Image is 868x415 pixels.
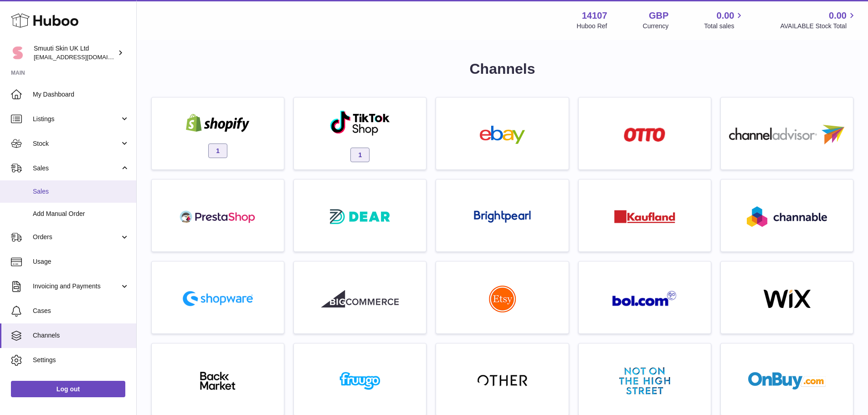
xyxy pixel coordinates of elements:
[717,10,734,22] span: 0.00
[321,372,399,390] img: fruugo
[474,210,531,223] img: roseta-brightpearl
[583,348,706,411] a: notonthehighstreet
[725,102,848,165] a: roseta-channel-advisor
[33,307,129,315] span: Cases
[725,266,848,329] a: wix
[577,22,607,31] div: Huboo Ref
[583,102,706,165] a: roseta-otto
[619,367,670,395] img: notonthehighstreet
[298,184,421,247] a: roseta-dear
[780,10,857,31] a: 0.00 AVAILABLE Stock Total
[33,282,120,291] span: Invoicing and Payments
[33,187,129,196] span: Sales
[33,90,129,99] span: My Dashboard
[33,210,129,218] span: Add Manual Order
[704,10,745,31] a: 0.00 Total sales
[748,372,826,390] img: onbuy
[156,348,279,411] a: backmarket
[179,114,257,132] img: shopify
[156,184,279,247] a: roseta-prestashop
[582,10,607,22] strong: 14107
[464,126,541,144] img: ebay
[298,348,421,411] a: fruugo
[298,102,421,165] a: roseta-tiktokshop 1
[583,184,706,247] a: roseta-kaufland
[441,102,564,165] a: ebay
[747,206,827,227] img: roseta-channable
[350,148,370,162] span: 1
[478,374,528,388] img: other
[612,291,677,307] img: roseta-bol
[489,285,516,313] img: roseta-etsy
[34,44,116,61] div: Smuuti Skin UK Ltd
[33,115,120,123] span: Listings
[780,22,857,31] span: AVAILABLE Stock Total
[33,233,120,241] span: Orders
[33,139,120,148] span: Stock
[649,10,668,22] strong: GBP
[748,290,826,308] img: wix
[614,210,675,223] img: roseta-kaufland
[329,110,391,136] img: roseta-tiktokshop
[729,125,844,144] img: roseta-channel-advisor
[179,287,257,310] img: roseta-shopware
[704,22,745,31] span: Total sales
[327,206,393,227] img: roseta-dear
[725,184,848,247] a: roseta-channable
[33,331,129,340] span: Channels
[441,348,564,411] a: other
[33,356,129,364] span: Settings
[624,128,665,142] img: roseta-otto
[34,53,134,61] span: [EMAIL_ADDRESS][DOMAIN_NAME]
[441,266,564,329] a: roseta-etsy
[643,22,669,31] div: Currency
[321,290,399,308] img: roseta-bigcommerce
[33,257,129,266] span: Usage
[208,143,227,158] span: 1
[725,348,848,411] a: onbuy
[583,266,706,329] a: roseta-bol
[298,266,421,329] a: roseta-bigcommerce
[179,372,257,390] img: backmarket
[179,208,257,226] img: roseta-prestashop
[156,102,279,165] a: shopify 1
[33,164,120,173] span: Sales
[151,59,853,79] h1: Channels
[441,184,564,247] a: roseta-brightpearl
[156,266,279,329] a: roseta-shopware
[829,10,847,22] span: 0.00
[11,381,125,397] a: Log out
[11,46,25,60] img: internalAdmin-14107@internal.huboo.com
